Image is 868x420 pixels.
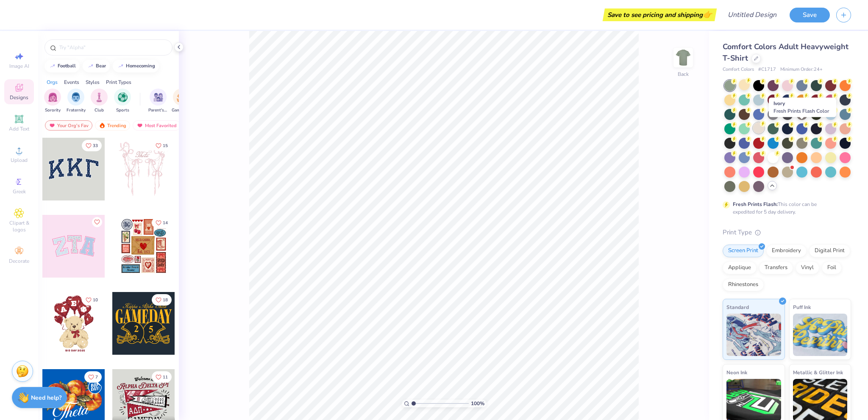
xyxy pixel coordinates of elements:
[45,120,92,131] div: Your Org's Fav
[773,108,829,114] span: Fresh Prints Flash Color
[471,400,484,407] span: 100 %
[10,94,28,101] span: Designs
[13,188,26,195] span: Greek
[703,9,712,19] span: 👉
[148,89,168,114] div: filter for Parent's Weekend
[726,303,749,312] span: Standard
[605,8,715,21] div: Save to see pricing and shipping
[723,245,764,257] div: Screen Print
[93,298,98,302] span: 10
[152,140,172,151] button: Like
[31,394,61,402] strong: Need help?
[152,371,172,383] button: Like
[95,375,98,379] span: 7
[177,92,186,102] img: Game Day Image
[4,220,34,233] span: Clipart & logos
[82,140,102,151] button: Like
[721,6,783,23] input: Untitled Design
[793,368,843,377] span: Metallic & Glitter Ink
[67,89,86,114] div: filter for Fraternity
[148,107,168,114] span: Parent's Weekend
[92,217,102,227] button: Like
[95,92,104,102] img: Club Image
[44,89,61,114] div: filter for Sorority
[822,261,842,274] div: Foil
[99,122,106,128] img: trending.gif
[126,64,155,68] div: homecoming
[733,200,837,216] div: This color can be expedited for 5 day delivery.
[153,92,163,102] img: Parent's Weekend Image
[83,60,110,72] button: bear
[172,89,191,114] div: filter for Game Day
[733,201,778,208] strong: Fresh Prints Flash:
[726,368,747,377] span: Neon Ink
[9,63,29,70] span: Image AI
[726,314,781,356] img: Standard
[58,43,167,52] input: Try "Alpha"
[47,78,58,86] div: Orgs
[675,49,692,66] img: Back
[9,125,29,132] span: Add Text
[152,294,172,306] button: Like
[133,120,181,131] div: Most Favorited
[84,371,102,383] button: Like
[49,64,56,69] img: trend_line.gif
[87,64,94,69] img: trend_line.gif
[95,107,104,114] span: Club
[796,261,819,274] div: Vinyl
[44,89,61,114] button: filter button
[117,64,124,69] img: trend_line.gif
[67,89,86,114] button: filter button
[759,261,793,274] div: Transfers
[67,107,86,114] span: Fraternity
[45,107,61,114] span: Sorority
[163,298,168,302] span: 18
[172,107,191,114] span: Game Day
[723,66,754,73] span: Comfort Colors
[116,107,129,114] span: Sports
[793,303,811,312] span: Puff Ink
[95,120,130,131] div: Trending
[48,92,58,102] img: Sorority Image
[114,89,131,114] div: filter for Sports
[163,221,168,225] span: 14
[11,157,28,164] span: Upload
[118,92,128,102] img: Sports Image
[71,92,81,102] img: Fraternity Image
[780,66,823,73] span: Minimum Order: 24 +
[91,89,108,114] button: filter button
[723,228,851,237] div: Print Type
[723,42,849,63] span: Comfort Colors Adult Heavyweight T-Shirt
[114,89,131,114] button: filter button
[766,245,807,257] div: Embroidery
[49,122,56,128] img: most_fav.gif
[91,89,108,114] div: filter for Club
[148,89,168,114] button: filter button
[136,122,143,128] img: most_fav.gif
[163,375,168,379] span: 11
[45,60,80,72] button: football
[106,78,131,86] div: Print Types
[723,261,757,274] div: Applique
[152,217,172,228] button: Like
[163,144,168,148] span: 15
[793,314,848,356] img: Puff Ink
[86,78,100,86] div: Styles
[723,278,764,291] div: Rhinestones
[758,66,776,73] span: # C1717
[769,97,836,117] div: Ivory
[93,144,98,148] span: 33
[9,258,29,264] span: Decorate
[113,60,159,72] button: homecoming
[58,64,76,68] div: football
[64,78,79,86] div: Events
[172,89,191,114] button: filter button
[82,294,102,306] button: Like
[678,70,689,78] div: Back
[809,245,850,257] div: Digital Print
[96,64,106,68] div: bear
[790,8,830,22] button: Save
